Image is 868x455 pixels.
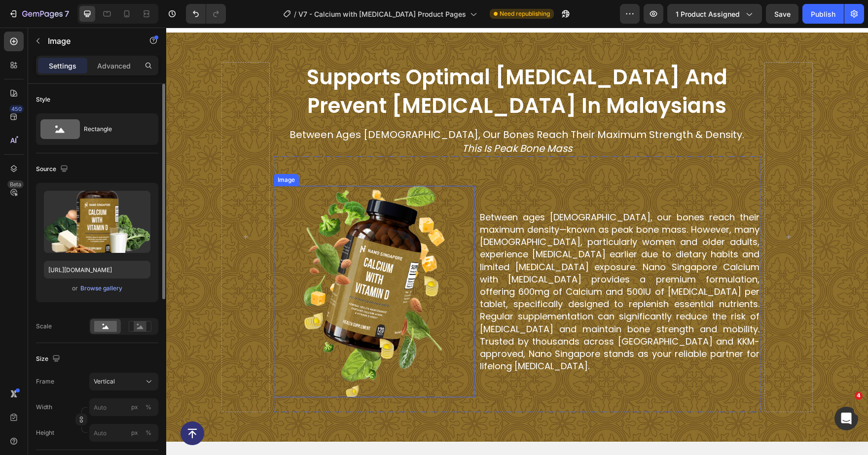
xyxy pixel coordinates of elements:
[89,424,158,442] input: px%
[294,9,296,19] span: /
[129,427,141,439] button: %
[7,180,24,188] div: Beta
[186,4,226,24] div: Undo/Redo
[65,8,69,20] p: 7
[296,114,406,128] i: this is peak bone mass
[676,9,740,19] span: 1 product assigned
[36,322,52,331] div: Scale
[129,401,141,413] button: %
[84,118,144,140] div: Rectangle
[834,407,858,430] iframe: Intercom live chat
[802,4,844,24] button: Publish
[138,158,278,370] img: Pure%20Calcium%20with%20falling%20ingredients.png
[9,105,24,113] div: 450
[811,9,835,19] div: Publish
[44,261,150,279] input: https://example.com/image.jpg
[166,28,868,455] iframe: Design area
[500,9,550,18] span: Need republishing
[774,10,791,18] span: Save
[89,398,158,416] input: px%
[36,352,62,366] div: Size
[49,61,76,71] p: Settings
[80,284,122,293] div: Browse gallery
[145,403,151,412] div: %
[4,4,73,24] button: 7
[667,4,762,24] button: 1 product assigned
[72,282,78,294] span: or
[36,403,52,412] label: Width
[298,9,466,19] span: V7 - Calcium with [MEDICAL_DATA] Product Pages
[314,183,593,345] p: Between ages [DEMOGRAPHIC_DATA], our bones reach their maximum density—known as peak bone mass. H...
[97,61,131,71] p: Advanced
[36,163,70,176] div: Source
[89,373,158,390] button: Vertical
[145,428,151,437] div: %
[44,191,150,253] img: preview-image
[855,392,863,400] span: 4
[131,428,138,437] div: px
[766,4,798,24] button: Save
[131,403,138,412] div: px
[36,95,50,104] div: Style
[80,283,123,293] button: Browse gallery
[36,428,54,437] label: Height
[109,148,131,157] div: Image
[48,35,132,47] p: Image
[94,377,115,386] span: Vertical
[143,401,154,413] button: px
[143,427,154,439] button: px
[36,377,54,386] label: Frame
